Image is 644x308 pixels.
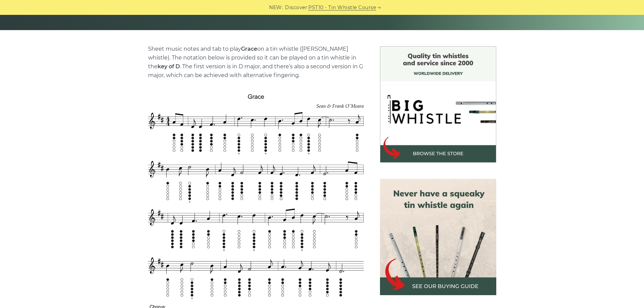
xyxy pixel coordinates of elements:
span: NEW: [269,4,283,11]
span: Discover [285,4,307,11]
a: PST10 - Tin Whistle Course [308,4,376,11]
strong: Grace [241,46,257,52]
strong: key of D [158,63,180,70]
p: Sheet music notes and tab to play on a tin whistle ([PERSON_NAME] whistle). The notation below is... [148,45,364,80]
img: tin whistle buying guide [380,179,496,295]
img: BigWhistle Tin Whistle Store [380,46,496,163]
